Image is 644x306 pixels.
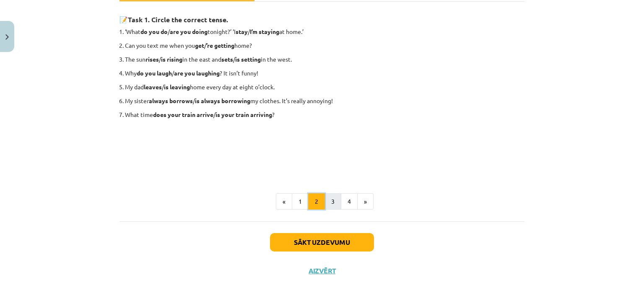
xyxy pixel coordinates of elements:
strong: are you doing [170,28,208,35]
strong: leaves [144,83,162,91]
button: Sākt uzdevumu [270,233,374,252]
iframe: Topic 2. Grammar – present, past and future tenses. Task 1. 9. kl. 1.iesk [119,124,525,158]
strong: does your train arrive [153,111,213,118]
p: ‘What / tonight?’ ‘I / at home.’ [125,27,525,36]
button: « [276,193,292,210]
b: Task 1. [128,15,150,24]
strong: Circle the correct tense. [151,15,228,24]
strong: rises [145,55,159,63]
h3: 📝 [119,9,525,25]
strong: stay [236,28,248,35]
strong: ’re getting [206,41,234,49]
strong: is leaving [164,83,190,91]
p: Can you text me when you / home? [125,41,525,50]
button: Aizvērt [306,267,338,275]
p: Why / ? It isn’t funny! [125,69,525,78]
strong: is setting [235,55,261,63]
button: 2 [308,193,325,210]
img: icon-close-lesson-0947bae3869378f0d4975bcd49f059093ad1ed9edebbc8119c70593378902aed.svg [5,34,9,40]
strong: always borrows [149,97,193,104]
strong: do you laugh [137,69,172,77]
button: 1 [292,193,309,210]
p: What time / ? [125,110,525,119]
nav: Page navigation example [119,193,525,210]
button: » [357,193,374,210]
strong: do you do [140,28,168,35]
strong: is rising [161,55,182,63]
strong: sets [221,55,233,63]
strong: I’m staying [250,28,279,35]
strong: are you laughing [174,69,220,77]
strong: get [195,41,204,49]
button: 4 [341,193,358,210]
strong: is always borrowing [195,97,250,104]
p: My sister / my clothes. It’s really annoying! [125,96,525,105]
button: 3 [325,193,341,210]
p: The sun / in the east and / in the west. [125,55,525,64]
p: My dad / home every day at eight o’clock. [125,83,525,91]
strong: is your train arriving [216,111,272,118]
